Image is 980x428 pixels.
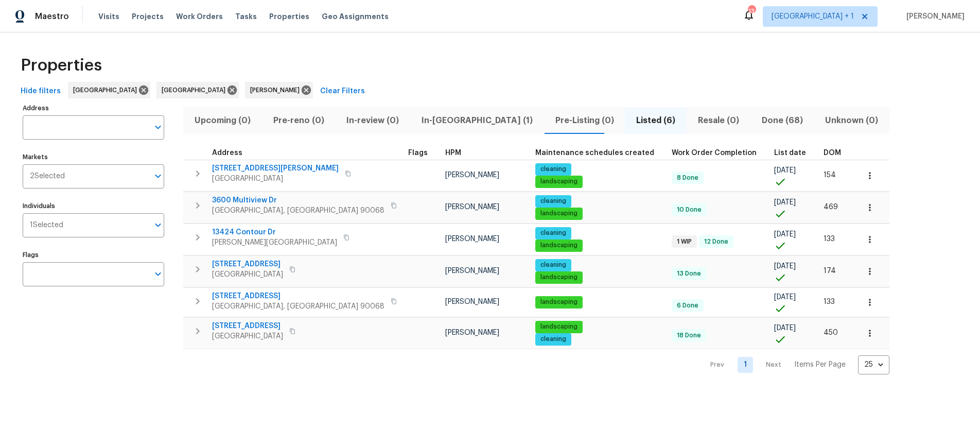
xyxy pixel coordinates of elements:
[824,329,838,336] span: 450
[774,231,796,238] span: [DATE]
[151,169,165,183] button: Open
[673,237,696,246] span: 1 WIP
[21,60,102,71] span: Properties
[21,85,61,98] span: Hide filters
[794,359,846,370] p: Items Per Page
[858,351,889,378] div: 25
[212,259,283,269] span: [STREET_ADDRESS]
[536,177,582,186] span: landscaping
[673,269,705,278] span: 13 Done
[212,291,384,301] span: [STREET_ADDRESS]
[902,11,965,22] span: [PERSON_NAME]
[212,237,337,248] span: [PERSON_NAME][GEOGRAPHIC_DATA]
[73,85,141,95] span: [GEOGRAPHIC_DATA]
[673,301,703,310] span: 6 Done
[162,85,230,95] span: [GEOGRAPHIC_DATA]
[151,218,165,232] button: Open
[445,329,499,336] span: [PERSON_NAME]
[824,267,836,275] span: 174
[774,149,806,157] span: List date
[212,227,337,237] span: 13424 Contour Dr
[269,11,309,22] span: Properties
[445,149,461,157] span: HPM
[536,229,570,237] span: cleaning
[151,267,165,281] button: Open
[189,113,256,128] span: Upcoming (0)
[212,331,283,341] span: [GEOGRAPHIC_DATA]
[774,294,796,301] span: [DATE]
[23,252,164,258] label: Flags
[268,113,329,128] span: Pre-reno (0)
[416,113,538,128] span: In-[GEOGRAPHIC_DATA] (1)
[176,11,223,22] span: Work Orders
[757,113,808,128] span: Done (68)
[341,113,404,128] span: In-review (0)
[824,149,841,157] span: DOM
[212,195,384,206] span: 3600 Multiview Dr
[98,11,119,22] span: Visits
[774,167,796,174] span: [DATE]
[536,273,582,282] span: landscaping
[23,154,164,160] label: Markets
[772,11,854,22] span: [GEOGRAPHIC_DATA] + 1
[23,203,164,209] label: Individuals
[212,301,384,312] span: [GEOGRAPHIC_DATA], [GEOGRAPHIC_DATA] 90068
[535,149,654,157] span: Maintenance schedules created
[673,331,705,340] span: 18 Done
[35,11,69,22] span: Maestro
[550,113,619,128] span: Pre-Listing (0)
[536,335,570,344] span: cleaning
[536,298,582,306] span: landscaping
[774,324,796,332] span: [DATE]
[245,82,313,98] div: [PERSON_NAME]
[212,163,339,174] span: [STREET_ADDRESS][PERSON_NAME]
[824,203,838,211] span: 469
[30,221,63,230] span: 1 Selected
[445,203,499,211] span: [PERSON_NAME]
[23,105,164,111] label: Address
[738,357,753,373] a: Goto page 1
[824,298,835,305] span: 133
[673,206,706,214] span: 10 Done
[774,199,796,206] span: [DATE]
[536,241,582,250] span: landscaping
[212,206,384,216] span: [GEOGRAPHIC_DATA], [GEOGRAPHIC_DATA] 90068
[151,120,165,134] button: Open
[820,113,883,128] span: Unknown (0)
[408,149,428,157] span: Flags
[536,197,570,206] span: cleaning
[748,6,755,16] div: 13
[445,267,499,275] span: [PERSON_NAME]
[445,298,499,305] span: [PERSON_NAME]
[250,85,304,95] span: [PERSON_NAME]
[320,85,365,98] span: Clear Filters
[693,113,744,128] span: Resale (0)
[700,237,732,246] span: 12 Done
[824,172,836,179] span: 154
[30,172,65,181] span: 2 Selected
[445,235,499,243] span: [PERSON_NAME]
[316,82,369,101] button: Clear Filters
[212,321,283,331] span: [STREET_ADDRESS]
[212,269,283,280] span: [GEOGRAPHIC_DATA]
[536,322,582,331] span: landscaping
[68,82,150,98] div: [GEOGRAPHIC_DATA]
[132,11,164,22] span: Projects
[631,113,680,128] span: Listed (6)
[235,13,257,20] span: Tasks
[16,82,65,101] button: Hide filters
[212,149,242,157] span: Address
[536,209,582,218] span: landscaping
[536,165,570,174] span: cleaning
[701,355,889,374] nav: Pagination Navigation
[672,149,757,157] span: Work Order Completion
[774,263,796,270] span: [DATE]
[445,172,499,179] span: [PERSON_NAME]
[212,174,339,184] span: [GEOGRAPHIC_DATA]
[322,11,389,22] span: Geo Assignments
[156,82,239,98] div: [GEOGRAPHIC_DATA]
[673,174,703,182] span: 8 Done
[824,235,835,243] span: 133
[536,261,570,269] span: cleaning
